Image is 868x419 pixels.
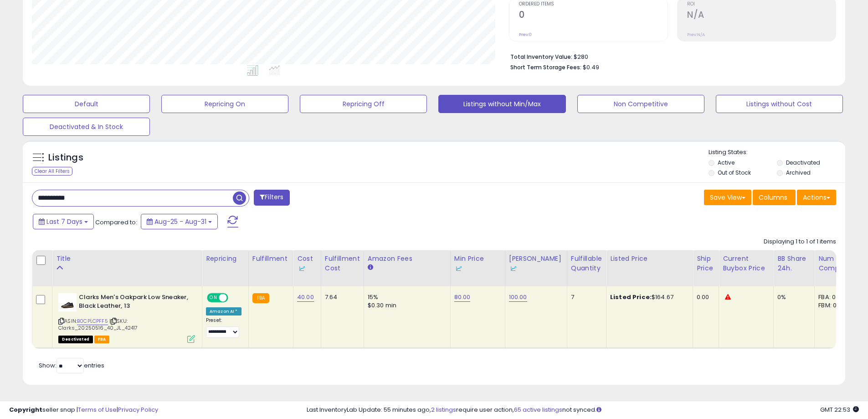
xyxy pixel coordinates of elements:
div: Some or all of the values in this column are provided from Inventory Lab. [297,264,317,273]
a: 65 active listings [514,405,562,414]
button: Columns [753,190,796,205]
h2: N/A [687,10,836,22]
span: ROI [687,2,836,7]
a: Terms of Use [78,405,117,414]
span: Ordered Items [519,2,668,7]
div: $0.30 min [368,301,443,310]
div: FBA: 0 [818,293,848,301]
img: 319nqKEb8OL._SL40_.jpg [58,293,77,311]
div: Min Price [454,254,501,273]
div: Fulfillment Cost [325,254,360,273]
div: $164.67 [610,293,686,301]
a: B0CPLCPFF5 [77,317,108,325]
label: Active [718,159,734,166]
button: Repricing Off [300,95,427,113]
a: 80.00 [454,293,471,302]
b: Total Inventory Value: [510,53,572,61]
button: Repricing On [161,95,288,113]
div: 0% [777,293,807,301]
div: Num of Comp. [818,254,852,273]
div: ASIN: [58,293,195,342]
div: Cost [297,254,317,273]
button: Save View [704,190,751,205]
span: Compared to: [95,218,137,227]
b: Listed Price: [610,293,652,301]
span: All listings that are unavailable for purchase on Amazon for any reason other than out-of-stock [58,336,93,343]
a: Privacy Policy [118,405,158,414]
div: Listed Price [610,254,689,264]
span: Aug-25 - Aug-31 [154,217,206,226]
small: Prev: 0 [519,32,532,37]
img: InventoryLab Logo [509,264,518,273]
div: Repricing [206,254,245,264]
div: Ship Price [697,254,715,273]
small: FBA [252,293,269,303]
span: ON [208,294,219,302]
button: Aug-25 - Aug-31 [141,214,218,229]
strong: Copyright [9,405,42,414]
div: Last InventoryLab Update: 55 minutes ago, require user action, not synced. [307,406,859,414]
div: Some or all of the values in this column are provided from Inventory Lab. [509,264,563,273]
div: Some or all of the values in this column are provided from Inventory Lab. [454,264,501,273]
button: Deactivated & In Stock [23,118,150,136]
div: FBM: 0 [818,301,848,310]
span: $0.49 [583,63,599,72]
img: InventoryLab Logo [454,264,463,273]
span: | SKU: Clarks_20250516_40_JL_42417 [58,317,138,331]
span: Show: entries [39,361,104,370]
div: 7 [571,293,599,301]
h2: 0 [519,10,668,22]
img: InventoryLab Logo [297,264,306,273]
b: Clarks Men's Oakpark Low Sneaker, Black Leather, 13 [79,293,190,312]
div: 0.00 [697,293,712,301]
div: Preset: [206,317,241,338]
label: Out of Stock [718,169,751,176]
div: 15% [368,293,443,301]
div: seller snap | | [9,406,158,414]
div: Amazon AI * [206,307,241,316]
span: FBA [94,336,110,343]
button: Filters [254,190,289,206]
div: [PERSON_NAME] [509,254,563,273]
div: 7.64 [325,293,357,301]
div: Current Buybox Price [723,254,770,273]
button: Actions [797,190,836,205]
label: Archived [786,169,811,176]
div: Fulfillment [252,254,289,264]
button: Default [23,95,150,113]
div: Title [56,254,198,264]
span: Last 7 Days [46,217,82,226]
b: Short Term Storage Fees: [510,63,581,71]
button: Non Competitive [577,95,704,113]
a: 40.00 [297,293,314,302]
span: OFF [227,294,241,302]
li: $280 [510,51,829,62]
span: Columns [759,193,787,202]
div: Amazon Fees [368,254,447,264]
label: Deactivated [786,159,820,166]
button: Listings without Min/Max [438,95,565,113]
h5: Listings [48,151,83,164]
button: Last 7 Days [33,214,94,229]
a: 2 listings [431,405,456,414]
div: BB Share 24h. [777,254,811,273]
small: Amazon Fees. [368,264,373,272]
div: Fulfillable Quantity [571,254,602,273]
div: Clear All Filters [32,167,72,176]
div: Displaying 1 to 1 of 1 items [764,238,836,246]
span: 2025-09-8 22:53 GMT [820,405,859,414]
a: 100.00 [509,293,527,302]
p: Listing States: [709,148,845,157]
button: Listings without Cost [716,95,843,113]
small: Prev: N/A [687,32,705,37]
